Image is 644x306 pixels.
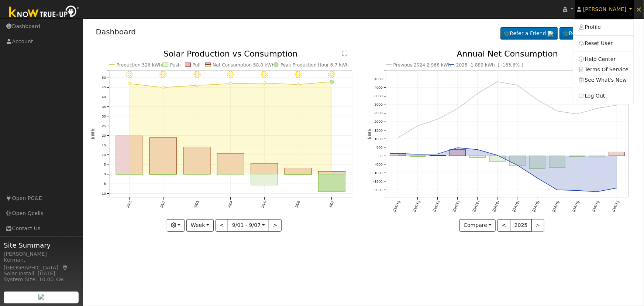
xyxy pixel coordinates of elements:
[573,91,634,101] a: Log Out
[410,156,426,157] rect: onclick=""
[636,5,642,14] span: ×
[380,154,383,158] text: 0
[573,75,634,85] a: See What's New
[592,200,600,212] text: [DATE]
[217,154,244,174] rect: onclick=""
[450,150,465,156] rect: onclick=""
[4,250,79,258] div: [PERSON_NAME]
[101,124,106,128] text: 25
[573,64,634,75] a: Terms Of Service
[516,164,519,167] circle: onclick=""
[572,200,580,212] text: [DATE]
[213,62,275,68] text: Net Consumption 58.0 kWh
[149,174,176,175] rect: onclick=""
[373,188,383,192] text: -2000
[330,80,334,84] circle: onclick=""
[509,156,525,166] rect: onclick=""
[596,191,599,194] circle: onclick=""
[128,82,131,85] circle: onclick=""
[469,156,485,158] rect: onclick=""
[375,162,383,166] text: -500
[510,219,532,232] button: 2025
[186,219,213,232] button: Week
[318,174,345,192] rect: onclick=""
[549,156,565,168] rect: onclick=""
[217,174,244,175] rect: onclick=""
[396,136,399,139] circle: onclick=""
[318,171,345,174] rect: onclick=""
[556,110,559,113] circle: onclick=""
[192,62,200,68] text: Pull
[62,265,69,271] a: Map
[193,71,201,79] i: 9/03 - Clear
[416,153,419,156] circle: onclick=""
[227,200,234,209] text: 9/04
[393,62,451,68] text: Previous 2024 2,968 kWh
[328,200,335,209] text: 9/07
[432,200,441,212] text: [DATE]
[261,200,267,209] text: 9/05
[412,200,421,212] text: [DATE]
[573,22,634,33] a: Profile
[229,82,232,85] circle: onclick=""
[195,84,198,87] circle: onclick=""
[251,164,278,174] rect: onclick=""
[126,71,133,79] i: 9/01 - Clear
[456,146,459,149] circle: onclick=""
[101,114,106,118] text: 30
[529,156,545,169] rect: onclick=""
[103,182,106,186] text: -5
[96,27,136,36] a: Dashboard
[436,118,439,121] circle: onclick=""
[459,219,496,232] button: Compare
[285,174,311,175] rect: onclick=""
[612,200,620,212] text: [DATE]
[280,62,349,68] text: Peak Production Hour 6.7 kWh
[374,111,383,115] text: 2500
[390,154,406,156] rect: onclick=""
[536,177,539,180] circle: onclick=""
[170,62,181,68] text: Push
[261,71,268,79] i: 9/05 - Clear
[573,54,634,64] a: Help Center
[159,200,166,209] text: 9/02
[452,200,461,212] text: [DATE]
[532,200,540,212] text: [DATE]
[342,50,347,56] text: 
[472,200,481,212] text: [DATE]
[456,107,459,110] circle: onclick=""
[609,152,625,156] rect: onclick=""
[367,129,372,140] text: kWh
[436,153,439,156] circle: onclick=""
[552,200,560,212] text: [DATE]
[569,156,585,157] rect: onclick=""
[456,62,523,68] text: 2025 -1,889 kWh [ -163.6% ]
[193,200,200,209] text: 9/03
[104,163,106,167] text: 5
[251,174,278,186] rect: onclick=""
[548,31,554,37] img: retrieve
[183,147,210,174] rect: onclick=""
[101,85,106,89] text: 45
[589,156,605,157] rect: onclick=""
[101,105,106,109] text: 35
[4,276,79,283] div: System Size: 10.00 kW
[4,240,79,250] span: Site Summary
[116,136,143,174] rect: onclick=""
[596,107,599,110] circle: onclick=""
[489,156,505,161] rect: onclick=""
[183,174,210,175] rect: onclick=""
[536,98,539,101] circle: onclick=""
[159,71,167,79] i: 9/02 - Clear
[374,120,383,124] text: 2000
[163,49,298,58] text: Solar Production vs Consumption
[117,62,162,68] text: Production 326 kWh
[101,95,106,99] text: 40
[374,94,383,98] text: 3500
[576,189,579,192] circle: onclick=""
[101,153,106,157] text: 10
[101,143,106,147] text: 15
[90,129,96,140] text: kWh
[295,200,301,209] text: 9/06
[101,133,106,137] text: 20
